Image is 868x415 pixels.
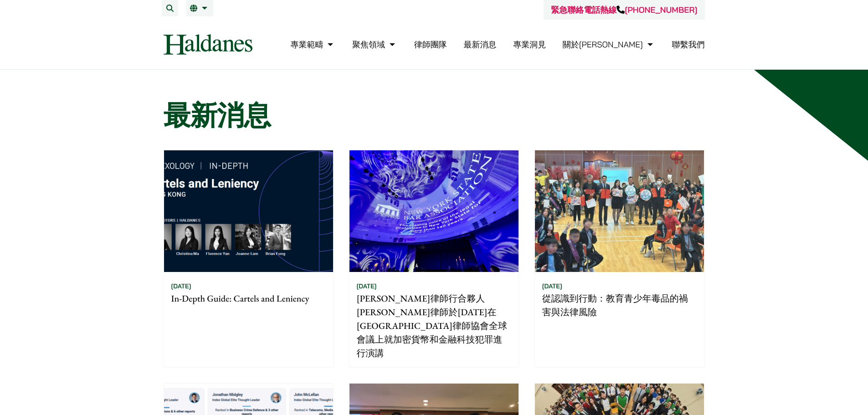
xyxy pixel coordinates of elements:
a: 專業範疇 [290,39,335,50]
a: 關於何敦 [563,39,655,50]
a: 聯繫我們 [672,39,705,50]
time: [DATE] [171,282,191,290]
a: 專業洞見 [513,39,546,50]
img: Logo of Haldanes [164,34,252,55]
a: 聚焦領域 [352,39,397,50]
h1: 最新消息 [164,99,705,132]
a: 繁 [190,5,210,12]
a: 律師團隊 [414,39,447,50]
a: 緊急聯絡電話熱線[PHONE_NUMBER] [551,5,697,15]
p: [PERSON_NAME]律師行合夥人[PERSON_NAME]律師於[DATE]在[GEOGRAPHIC_DATA]律師協會全球會議上就加密貨幣和金融科技犯罪進行演講 [357,292,511,360]
a: [DATE] [PERSON_NAME]律師行合夥人[PERSON_NAME]律師於[DATE]在[GEOGRAPHIC_DATA]律師協會全球會議上就加密貨幣和金融科技犯罪進行演講 [349,150,519,368]
a: 最新消息 [463,39,496,50]
a: [DATE] 從認識到行動：教育青少年毒品的禍害與法律風險 [534,150,704,368]
time: [DATE] [542,282,562,290]
p: In-Depth Guide: Cartels and Leniency [171,292,326,305]
time: [DATE] [357,282,377,290]
a: [DATE] In-Depth Guide: Cartels and Leniency [164,150,334,368]
p: 從認識到行動：教育青少年毒品的禍害與法律風險 [542,292,697,319]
